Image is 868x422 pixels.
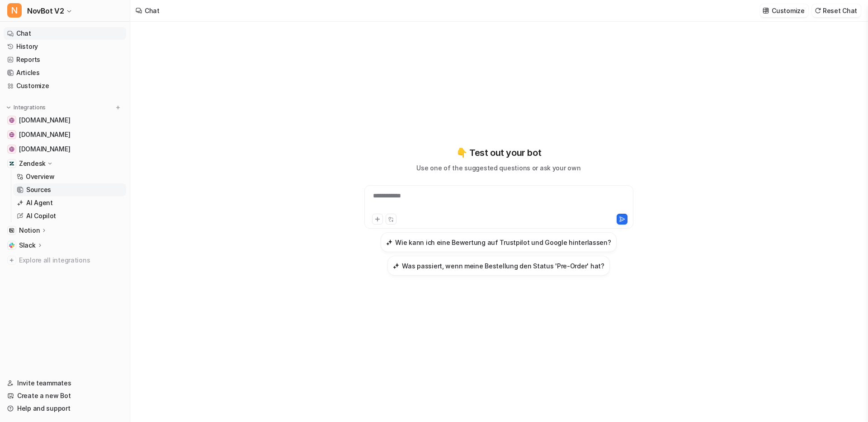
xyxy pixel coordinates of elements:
[416,163,580,173] p: Use one of the suggested questions or ask your own
[13,197,126,209] a: AI Agent
[9,161,14,166] img: Zendesk
[9,243,14,248] img: Slack
[14,104,46,111] p: Integrations
[115,104,121,111] img: menu_add.svg
[13,183,126,196] a: Sources
[26,198,53,207] p: AI Agent
[9,228,14,233] img: Notion
[4,143,126,155] a: eu.novritsch.com[DOMAIN_NAME]
[4,389,126,402] a: Create a new Bot
[145,6,160,15] div: Chat
[815,7,821,14] img: reset
[4,103,48,112] button: Integrations
[19,116,70,125] span: [DOMAIN_NAME]
[26,211,56,220] p: AI Copilot
[4,377,126,389] a: Invite teammates
[4,254,126,267] a: Explore all integrations
[4,53,126,66] a: Reports
[4,40,126,53] a: History
[395,238,611,247] h3: Wie kann ich eine Bewertung auf Trustpilot und Google hinterlassen?
[13,170,126,183] a: Overview
[19,253,123,267] span: Explore all integrations
[19,241,36,250] p: Slack
[381,232,616,252] button: Wie kann ich eine Bewertung auf Trustpilot und Google hinterlassen?Wie kann ich eine Bewertung au...
[456,146,541,159] p: 👇 Test out your bot
[19,130,70,139] span: [DOMAIN_NAME]
[19,145,70,154] span: [DOMAIN_NAME]
[9,132,14,137] img: us.novritsch.com
[7,3,22,18] span: N
[26,185,51,194] p: Sources
[812,4,861,17] button: Reset Chat
[393,263,399,269] img: Was passiert, wenn meine Bestellung den Status 'Pre-Order' hat?
[4,27,126,40] a: Chat
[9,146,14,152] img: eu.novritsch.com
[7,256,16,265] img: explore all integrations
[4,66,126,79] a: Articles
[4,80,126,92] a: Customize
[19,226,40,235] p: Notion
[402,261,604,271] h3: Was passiert, wenn meine Bestellung den Status 'Pre-Order' hat?
[4,402,126,415] a: Help and support
[763,7,769,14] img: customize
[27,5,64,17] span: NovBot V2
[4,114,126,127] a: support.novritsch.com[DOMAIN_NAME]
[9,117,14,123] img: support.novritsch.com
[19,159,46,168] p: Zendesk
[386,239,392,246] img: Wie kann ich eine Bewertung auf Trustpilot und Google hinterlassen?
[26,172,55,181] p: Overview
[4,128,126,141] a: us.novritsch.com[DOMAIN_NAME]
[772,6,804,15] p: Customize
[760,4,808,17] button: Customize
[387,256,609,276] button: Was passiert, wenn meine Bestellung den Status 'Pre-Order' hat?Was passiert, wenn meine Bestellun...
[5,104,12,111] img: expand menu
[13,210,126,222] a: AI Copilot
